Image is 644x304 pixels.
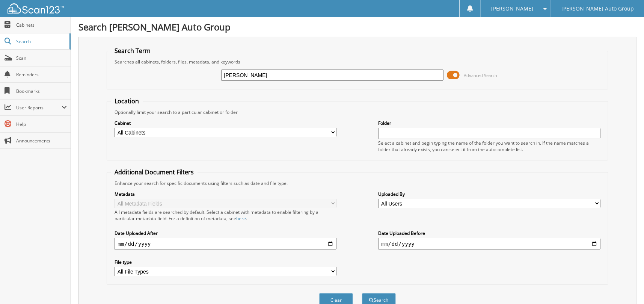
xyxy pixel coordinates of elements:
[379,140,600,153] div: Select a cabinet and begin typing the name of the folder you want to search in. If the name match...
[16,88,67,94] span: Bookmarks
[115,191,336,197] label: Metadata
[379,230,600,236] label: Date Uploaded Before
[16,71,67,78] span: Reminders
[8,3,64,14] img: scan123-logo-white.svg
[561,6,634,11] span: [PERSON_NAME] Auto Group
[379,120,600,126] label: Folder
[379,238,600,250] input: end
[111,47,154,55] legend: Search Term
[16,104,62,111] span: User Reports
[379,191,600,197] label: Uploaded By
[115,230,336,236] label: Date Uploaded After
[111,59,604,65] div: Searches all cabinets, folders, files, metadata, and keywords
[16,22,67,28] span: Cabinets
[236,215,246,222] a: here
[115,238,336,250] input: start
[115,120,336,126] label: Cabinet
[492,6,534,11] span: [PERSON_NAME]
[111,168,198,176] legend: Additional Document Filters
[16,55,67,61] span: Scan
[111,97,143,105] legend: Location
[78,21,636,33] h1: Search [PERSON_NAME] Auto Group
[16,38,66,45] span: Search
[464,73,498,78] span: Advanced Search
[111,180,604,186] div: Enhance your search for specific documents using filters such as date and file type.
[115,259,336,265] label: File type
[16,121,67,127] span: Help
[115,209,336,222] div: All metadata fields are searched by default. Select a cabinet with metadata to enable filtering b...
[111,109,604,115] div: Optionally limit your search to a particular cabinet or folder
[606,268,644,304] iframe: Chat Widget
[16,138,67,144] span: Announcements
